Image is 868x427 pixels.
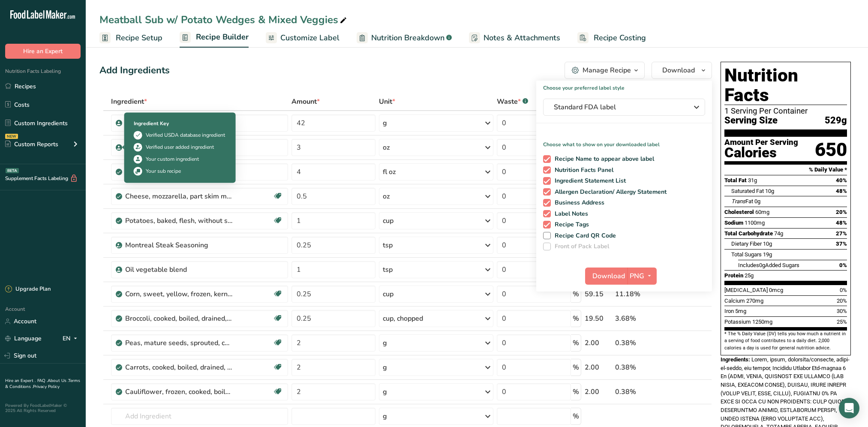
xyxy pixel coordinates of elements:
[116,32,162,44] span: Recipe Setup
[383,411,387,421] div: g
[484,32,560,44] span: Notes & Attachments
[111,408,288,425] input: Add Ingredient
[585,289,612,299] div: 59.15
[724,272,743,279] span: Protein
[48,378,68,384] a: About Us .
[583,65,631,75] div: Manage Recipe
[837,308,847,314] span: 30%
[5,331,42,346] a: Language
[383,387,387,397] div: g
[724,115,778,126] span: Serving Size
[748,177,757,183] span: 31g
[111,96,147,107] span: Ingredient
[594,32,646,44] span: Recipe Costing
[383,142,390,153] div: oz
[765,188,774,194] span: 10g
[33,384,60,390] a: Privacy Policy
[357,28,452,48] a: Nutrition Breakdown
[125,313,232,324] div: Broccoli, cooked, boiled, drained, with salt
[615,362,671,373] div: 0.38%
[731,198,745,204] i: Trans
[99,28,162,48] a: Recipe Setup
[735,308,746,314] span: 5mg
[383,118,387,128] div: g
[551,199,605,207] span: Business Address
[146,143,214,151] div: Verified user added ingredient
[99,63,170,78] div: Add Ingredients
[146,155,199,163] div: Your custom ingredient
[383,240,393,250] div: tsp
[738,262,799,268] span: Includes Added Sugars
[724,308,734,314] span: Iron
[837,298,847,304] span: 20%
[37,378,48,384] a: FAQ .
[125,289,232,299] div: Corn, sweet, yellow, frozen, kernels cut off cob, boiled, drained, without salt
[837,319,847,325] span: 25%
[99,12,348,27] div: Meatball Sub w/ Potato Wedges & Mixed Veggies
[383,338,387,348] div: g
[585,338,612,348] div: 2.00
[180,27,249,48] a: Recipe Builder
[774,230,783,237] span: 74g
[536,81,712,92] h1: Choose your preferred label style
[536,134,712,148] p: Choose what to show on your downloaded label
[125,265,232,275] div: Oil vegetable blend
[134,120,226,127] div: Ingredient Key
[752,319,772,325] span: 1250mg
[731,198,753,204] span: Fat
[551,155,655,163] span: Recipe Name to appear above label
[125,240,232,250] div: Montreal Steak Seasoning
[630,271,644,281] span: PNG
[146,131,225,139] div: Verified USDA database ingredient
[724,220,743,226] span: Sodium
[585,268,627,285] button: Download
[5,140,58,149] div: Custom Reports
[615,387,671,397] div: 0.38%
[554,102,682,112] span: Standard FDA label
[383,191,390,201] div: oz
[125,216,232,226] div: Potatoes, baked, flesh, without salt
[615,313,671,324] div: 3.68%
[371,32,445,44] span: Nutrition Breakdown
[266,28,339,48] a: Customize Label
[836,177,847,183] span: 40%
[551,166,614,174] span: Nutrition Facts Panel
[615,338,671,348] div: 0.38%
[5,44,81,59] button: Hire an Expert
[551,232,616,240] span: Recipe Card QR Code
[815,138,847,161] div: 650
[379,96,395,107] span: Unit
[280,32,339,44] span: Customize Label
[146,167,181,175] div: Your sub recipe
[724,230,773,237] span: Total Carbohydrate
[5,378,36,384] a: Hire an Expert .
[383,265,393,275] div: tsp
[551,210,589,218] span: Label Notes
[551,243,610,250] span: Front of Pack Label
[5,134,18,139] div: NEW
[5,403,81,413] div: Powered By FoodLabelMaker © 2025 All Rights Reserved
[627,268,657,285] button: PNG
[745,220,765,226] span: 1100mg
[383,167,396,177] div: fl oz
[63,334,81,344] div: EN
[763,251,772,258] span: 19g
[746,298,763,304] span: 270mg
[724,107,847,115] div: 1 Serving Per Container
[724,66,847,105] h1: Nutrition Facts
[721,356,750,363] span: Ingredients:
[551,188,667,196] span: Allergen Declaration/ Allergy Statement
[724,147,798,159] div: Calories
[125,338,232,348] div: Peas, mature seeds, sprouted, cooked, boiled, drained, with salt
[497,96,528,107] div: Waste
[755,209,769,215] span: 60mg
[745,272,754,279] span: 25g
[5,285,51,294] div: Upgrade Plan
[724,287,768,293] span: [MEDICAL_DATA]
[551,177,626,185] span: Ingredient Statement List
[731,188,764,194] span: Saturated Fat
[592,271,625,281] span: Download
[724,177,747,183] span: Total Fat
[469,28,560,48] a: Notes & Attachments
[763,241,772,247] span: 10g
